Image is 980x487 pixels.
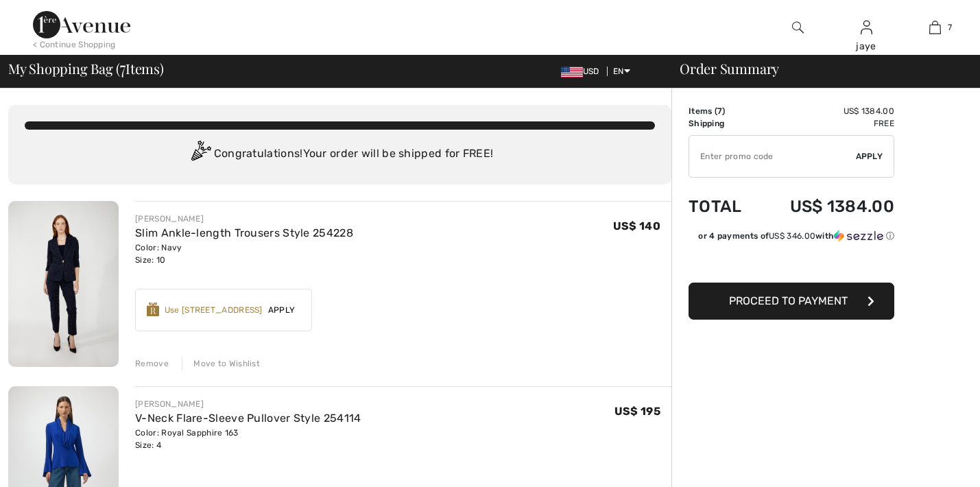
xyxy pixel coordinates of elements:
div: Use [STREET_ADDRESS] [165,304,263,316]
span: 7 [717,106,722,116]
div: < Continue Shopping [33,38,116,51]
img: US Dollar [561,67,583,78]
a: 7 [901,19,968,36]
input: Promo code [689,136,856,177]
span: My Shopping Bag ( Items) [8,62,164,75]
div: [PERSON_NAME] [135,213,353,225]
div: [PERSON_NAME] [135,398,361,410]
img: My Info [861,19,872,36]
iframe: Find more information here [724,95,980,487]
div: Color: Royal Sapphire 163 Size: 4 [135,427,361,451]
div: Color: Navy Size: 10 [135,241,353,266]
div: Order Summary [663,62,972,75]
span: EN [613,67,630,76]
td: Shipping [689,117,758,130]
span: US$ 195 [614,405,660,418]
span: USD [561,67,605,76]
div: jaye [833,39,900,54]
img: Slim Ankle-length Trousers Style 254228 [8,201,119,367]
iframe: PayPal-paypal [689,247,894,278]
img: search the website [792,19,804,36]
span: US$ 140 [613,219,660,233]
img: Congratulation2.svg [187,141,214,168]
span: 7 [948,21,952,34]
span: 7 [120,58,126,76]
a: Slim Ankle-length Trousers Style 254228 [135,226,353,239]
td: Total [689,183,758,230]
img: Reward-Logo.svg [147,302,159,316]
span: Apply [263,304,301,316]
a: V-Neck Flare-Sleeve Pullover Style 254114 [135,412,361,425]
img: 1ère Avenue [33,11,130,38]
img: My Bag [929,19,941,36]
a: Sign In [861,21,872,34]
td: Items ( ) [689,105,758,117]
div: Remove [135,357,169,370]
div: or 4 payments of with [698,230,894,242]
div: Congratulations! Your order will be shipped for FREE! [25,141,655,168]
button: Proceed to Payment [689,283,894,320]
div: or 4 payments ofUS$ 346.00withSezzle Click to learn more about Sezzle [689,230,894,247]
div: Move to Wishlist [182,357,260,370]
